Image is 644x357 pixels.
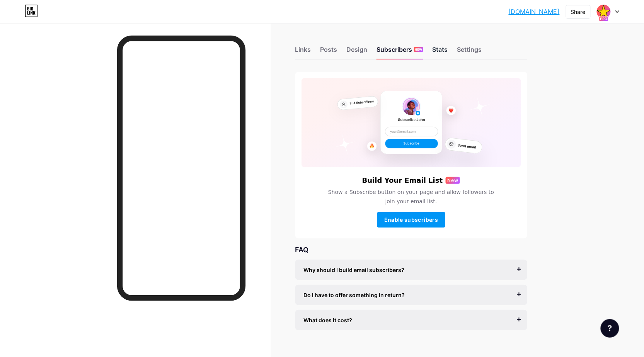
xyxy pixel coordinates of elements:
div: FAQ [295,245,527,255]
div: Stats [433,45,448,59]
span: What does it cost? [304,316,353,324]
span: Do I have to offer something in return? [304,291,405,299]
span: NEW [415,47,422,52]
span: Show a Subscribe button on your page and allow followers to join your email list. [324,187,499,206]
div: Links [295,45,311,59]
span: New [447,177,458,184]
a: [DOMAIN_NAME] [509,7,560,16]
div: Design [347,45,368,59]
span: Why should I build email subscribers? [304,266,405,274]
img: Tolengg [596,4,611,19]
span: Enable subscribers [384,216,438,223]
div: Share [571,8,586,16]
h6: Build Your Email List [362,177,443,184]
button: Enable subscribers [377,212,445,228]
div: Subscribers [377,45,423,59]
div: Settings [457,45,482,59]
div: Posts [320,45,337,59]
